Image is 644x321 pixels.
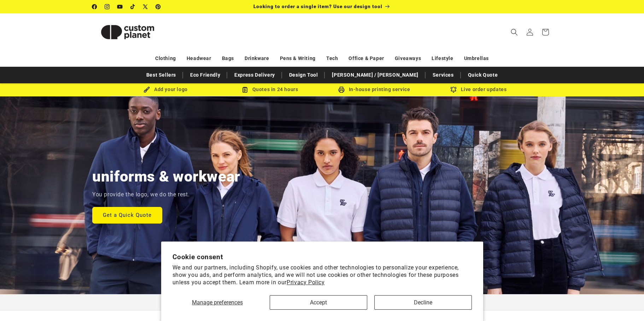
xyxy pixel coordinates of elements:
a: Tech [326,52,338,65]
img: Order Updates Icon [242,87,248,93]
button: Accept [270,295,367,310]
p: You provide the logo, we do the rest. [92,190,189,200]
a: Express Delivery [231,69,279,81]
a: Quick Quote [464,69,502,81]
img: Order updates [450,87,457,93]
iframe: Chat Widget [609,287,644,321]
img: Custom Planet [92,16,163,48]
a: Lifestyle [432,52,453,65]
a: Bags [222,52,234,65]
a: Eco Friendly [187,69,224,81]
a: Umbrellas [464,52,489,65]
a: Office & Paper [349,52,384,65]
a: [PERSON_NAME] / [PERSON_NAME] [328,69,422,81]
a: Clothing [155,52,176,65]
h2: Cookie consent [172,253,472,261]
p: We and our partners, including Shopify, use cookies and other technologies to personalize your ex... [172,264,472,286]
div: Add your logo [113,85,218,94]
summary: Search [507,24,522,40]
span: Manage preferences [192,299,243,306]
span: Looking to order a single item? Use our design tool [253,4,382,9]
div: In-house printing service [322,85,426,94]
h2: uniforms & workwear [92,167,240,186]
button: Manage preferences [172,295,263,310]
a: Privacy Policy [287,279,324,286]
a: Design Tool [286,69,322,81]
div: Live order updates [426,85,531,94]
div: Quotes in 24 hours [218,85,322,94]
a: Giveaways [395,52,421,65]
a: Pens & Writing [280,52,316,65]
img: Brush Icon [144,87,150,93]
a: Get a Quick Quote [92,207,162,223]
img: In-house printing [338,87,345,93]
a: Services [429,69,457,81]
a: Drinkware [245,52,269,65]
button: Decline [374,295,472,310]
a: Headwear [187,52,211,65]
a: Best Sellers [143,69,180,81]
a: Custom Planet [90,13,166,50]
